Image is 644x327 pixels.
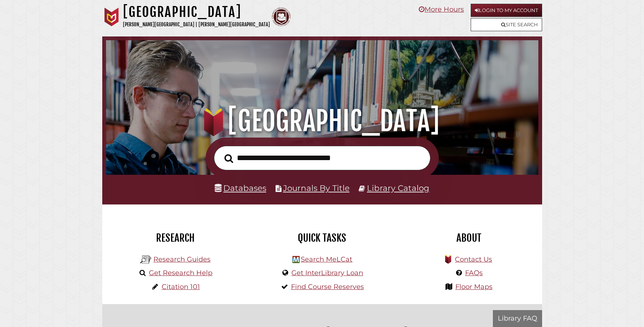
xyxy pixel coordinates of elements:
a: More Hours [419,5,464,14]
a: Contact Us [455,255,492,263]
a: Site Search [471,18,542,31]
a: Research Guides [153,255,211,263]
a: Databases [215,183,266,193]
a: Library Catalog [367,183,429,193]
a: Get InterLibrary Loan [291,269,363,277]
a: Find Course Reserves [291,283,364,291]
button: Search [221,152,237,165]
a: Get Research Help [149,269,212,277]
i: Search [224,154,233,163]
a: Journals By Title [283,183,350,193]
h2: Research [108,232,243,244]
a: FAQs [465,269,483,277]
a: Search MeLCat [301,255,352,263]
h2: About [401,232,536,244]
h1: [GEOGRAPHIC_DATA] [115,104,529,138]
a: Floor Maps [455,283,492,291]
img: Hekman Library Logo [140,254,152,265]
img: Calvin Theological Seminary [272,8,291,26]
img: Calvin University [102,8,121,26]
h2: Quick Tasks [255,232,390,244]
h1: [GEOGRAPHIC_DATA] [123,4,270,20]
img: Hekman Library Logo [292,256,300,263]
a: Login to My Account [471,4,542,17]
a: Citation 101 [162,283,200,291]
p: [PERSON_NAME][GEOGRAPHIC_DATA] | [PERSON_NAME][GEOGRAPHIC_DATA] [123,20,270,29]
